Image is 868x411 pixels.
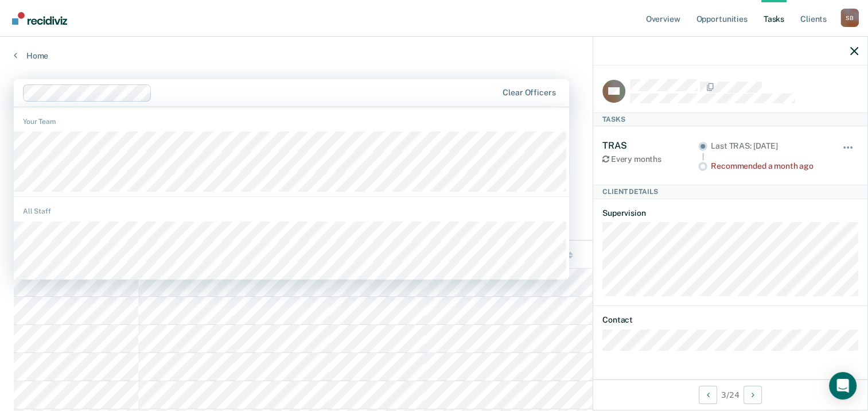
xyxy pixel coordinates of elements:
[840,9,859,27] div: S B
[602,140,698,151] div: TRAS
[602,208,858,218] dt: Supervision
[14,206,569,216] div: All Staff
[593,113,867,126] div: Tasks
[602,154,698,164] div: Every months
[593,185,867,199] div: Client Details
[699,386,717,404] button: Previous Client
[593,379,867,410] div: 3 / 24
[14,51,854,61] a: Home
[602,315,858,325] dt: Contact
[829,372,857,400] div: Open Intercom Messenger
[711,161,826,171] div: Recommended a month ago
[711,141,826,151] div: Last TRAS: [DATE]
[840,9,859,27] button: Profile dropdown button
[503,88,555,98] div: Clear officers
[744,386,762,404] button: Next Client
[14,117,569,127] div: Your Team
[12,12,67,25] img: Recidiviz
